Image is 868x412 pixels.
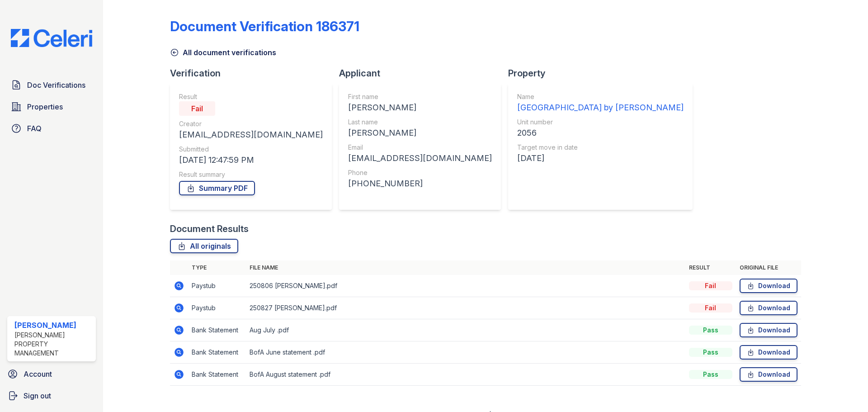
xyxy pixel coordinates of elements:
[179,92,323,101] div: Result
[7,76,96,94] a: Doc Verifications
[740,279,797,293] a: Download
[348,168,492,177] div: Phone
[14,331,92,358] div: [PERSON_NAME] Property Management
[348,177,492,190] div: [PHONE_NUMBER]
[740,301,797,315] a: Download
[188,341,246,364] td: Bank Statement
[685,260,736,275] th: Result
[188,275,246,297] td: Paystub
[246,364,685,386] td: BofA August statement .pdf
[7,98,96,116] a: Properties
[246,341,685,364] td: BofA June statement .pdf
[736,260,801,275] th: Original file
[348,92,492,101] div: First name
[348,152,492,165] div: [EMAIL_ADDRESS][DOMAIN_NAME]
[27,101,63,112] span: Properties
[179,154,323,166] div: [DATE] 12:47:59 PM
[4,29,99,47] img: CE_Logo_Blue-a8612792a0a2168367f1c8372b55b34899dd931a85d93a1a3d3e32e68fde9ad4.png
[179,170,323,179] div: Result summary
[339,67,508,80] div: Applicant
[188,297,246,319] td: Paystub
[188,260,246,275] th: Type
[179,119,323,128] div: Creator
[348,118,492,127] div: Last name
[188,364,246,386] td: Bank Statement
[246,297,685,319] td: 250827 [PERSON_NAME].pdf
[170,239,238,253] a: All originals
[517,118,684,127] div: Unit number
[348,101,492,114] div: [PERSON_NAME]
[170,67,339,80] div: Verification
[24,390,51,401] span: Sign out
[740,323,797,337] a: Download
[179,128,323,141] div: [EMAIL_ADDRESS][DOMAIN_NAME]
[188,319,246,341] td: Bank Statement
[689,348,732,357] div: Pass
[508,67,700,80] div: Property
[740,367,797,382] a: Download
[517,127,684,139] div: 2056
[246,260,685,275] th: File name
[7,119,96,137] a: FAQ
[740,345,797,360] a: Download
[689,370,732,379] div: Pass
[179,145,323,154] div: Submitted
[170,223,249,235] div: Document Results
[517,143,684,152] div: Target move in date
[27,80,85,90] span: Doc Verifications
[517,92,684,114] a: Name [GEOGRAPHIC_DATA] by [PERSON_NAME]
[517,101,684,114] div: [GEOGRAPHIC_DATA] by [PERSON_NAME]
[179,181,255,195] a: Summary PDF
[4,387,99,405] a: Sign out
[517,92,684,101] div: Name
[517,152,684,165] div: [DATE]
[246,275,685,297] td: 250806 [PERSON_NAME].pdf
[4,365,99,383] a: Account
[689,303,732,313] div: Fail
[179,101,215,116] div: Fail
[689,281,732,290] div: Fail
[246,319,685,341] td: Aug July .pdf
[689,326,732,335] div: Pass
[24,369,52,379] span: Account
[348,127,492,139] div: [PERSON_NAME]
[170,47,276,58] a: All document verifications
[27,123,42,134] span: FAQ
[348,143,492,152] div: Email
[14,320,92,331] div: [PERSON_NAME]
[170,18,359,34] div: Document Verification 186371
